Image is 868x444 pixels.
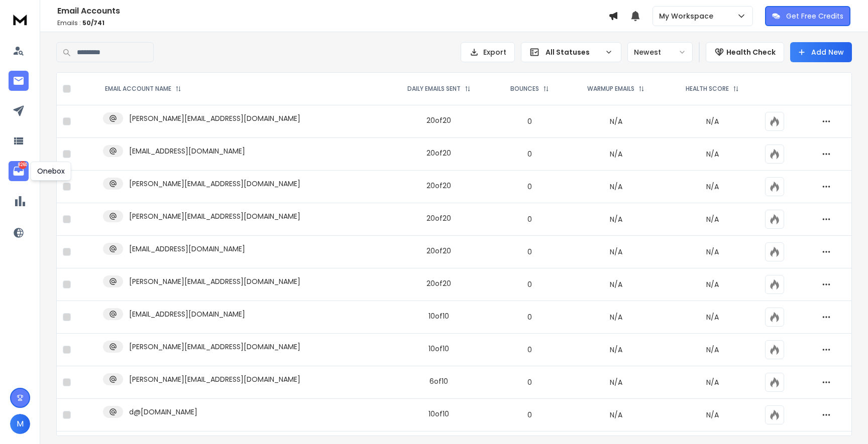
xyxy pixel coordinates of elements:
[82,19,104,27] span: 50 / 741
[129,113,300,123] p: [PERSON_NAME][EMAIL_ADDRESS][DOMAIN_NAME]
[672,149,753,159] p: N/A
[407,85,461,93] p: DAILY EMAILS SENT
[129,179,300,189] p: [PERSON_NAME][EMAIL_ADDRESS][DOMAIN_NAME]
[498,116,560,126] p: 0
[426,213,451,223] div: 20 of 20
[426,115,451,125] div: 20 of 20
[498,182,560,192] p: 0
[129,309,245,319] p: [EMAIL_ADDRESS][DOMAIN_NAME]
[10,414,30,434] button: M
[498,247,560,257] p: 0
[9,161,29,181] a: 8260
[129,374,300,384] p: [PERSON_NAME][EMAIL_ADDRESS][DOMAIN_NAME]
[659,11,717,21] p: My Workspace
[498,214,560,224] p: 0
[426,246,451,256] div: 20 of 20
[498,410,560,420] p: 0
[498,377,560,387] p: 0
[129,342,300,352] p: [PERSON_NAME][EMAIL_ADDRESS][DOMAIN_NAME]
[790,42,852,62] button: Add New
[498,312,560,322] p: 0
[567,171,666,203] td: N/A
[428,311,449,321] div: 10 of 10
[672,182,753,192] p: N/A
[587,85,634,93] p: WARMUP EMAILS
[428,344,449,354] div: 10 of 10
[129,407,197,417] p: d@[DOMAIN_NAME]
[498,279,560,289] p: 0
[672,345,753,355] p: N/A
[726,47,776,57] p: Health Check
[672,410,753,420] p: N/A
[57,19,608,27] p: Emails :
[426,148,451,158] div: 20 of 20
[672,116,753,126] p: N/A
[567,203,666,236] td: N/A
[428,409,449,419] div: 10 of 10
[672,377,753,387] p: N/A
[429,376,448,386] div: 6 of 10
[786,11,843,21] p: Get Free Credits
[706,42,784,62] button: Health Check
[461,42,515,62] button: Export
[105,85,181,93] div: EMAIL ACCOUNT NAME
[498,345,560,355] p: 0
[426,278,451,288] div: 20 of 20
[10,10,30,29] img: logo
[567,301,666,334] td: N/A
[567,138,666,171] td: N/A
[686,85,729,93] p: HEALTH SCORE
[567,334,666,366] td: N/A
[498,149,560,159] p: 0
[546,47,601,57] p: All Statuses
[567,268,666,301] td: N/A
[129,244,245,254] p: [EMAIL_ADDRESS][DOMAIN_NAME]
[765,6,850,26] button: Get Free Credits
[672,247,753,257] p: N/A
[567,105,666,138] td: N/A
[19,161,27,169] p: 8260
[672,279,753,289] p: N/A
[672,214,753,224] p: N/A
[426,181,451,191] div: 20 of 20
[627,42,693,62] button: Newest
[567,399,666,431] td: N/A
[57,5,608,17] h1: Email Accounts
[129,276,300,286] p: [PERSON_NAME][EMAIL_ADDRESS][DOMAIN_NAME]
[31,162,71,181] div: Onebox
[672,312,753,322] p: N/A
[567,236,666,268] td: N/A
[129,211,300,221] p: [PERSON_NAME][EMAIL_ADDRESS][DOMAIN_NAME]
[510,85,539,93] p: BOUNCES
[567,366,666,399] td: N/A
[129,146,245,156] p: [EMAIL_ADDRESS][DOMAIN_NAME]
